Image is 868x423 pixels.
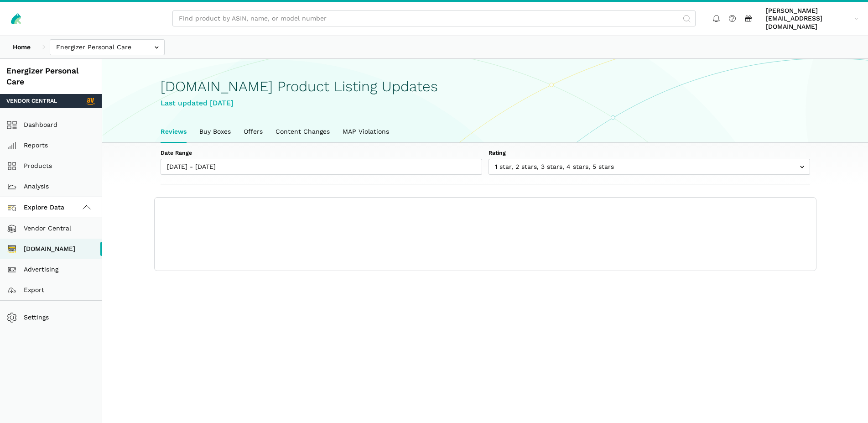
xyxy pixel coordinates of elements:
[172,10,696,26] input: Find product by ASIN, name, or model number
[10,202,64,213] span: Explore Data
[193,121,237,142] a: Buy Boxes
[6,97,57,105] span: Vendor Central
[766,7,852,31] span: [PERSON_NAME][EMAIL_ADDRESS][DOMAIN_NAME]
[154,121,193,142] a: Reviews
[50,39,165,55] input: Energizer Personal Care
[763,5,862,32] a: [PERSON_NAME][EMAIL_ADDRESS][DOMAIN_NAME]
[269,121,336,142] a: Content Changes
[6,39,37,55] a: Home
[161,78,810,94] h1: [DOMAIN_NAME] Product Listing Updates
[6,65,95,88] div: Energizer Personal Care
[489,149,810,157] label: Rating
[489,159,810,175] input: 1 star, 2 stars, 3 stars, 4 stars, 5 stars
[237,121,269,142] a: Offers
[161,149,482,157] label: Date Range
[161,98,810,109] div: Last updated [DATE]
[336,121,395,142] a: MAP Violations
